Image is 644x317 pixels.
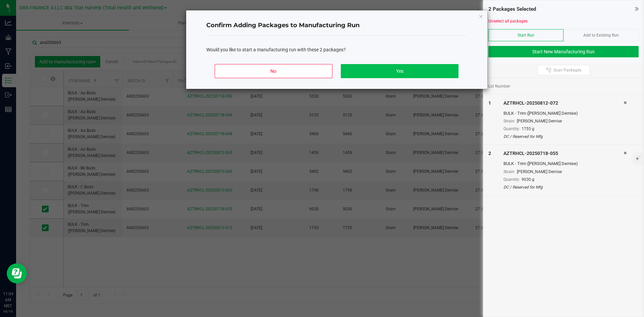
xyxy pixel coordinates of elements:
[479,12,483,20] button: Close
[7,263,27,283] iframe: Resource center
[206,46,467,53] div: Would you like to start a manufacturing run with these 2 packages?
[341,64,458,78] button: Yes
[206,21,467,30] h4: Confirm Adding Packages to Manufacturing Run
[215,64,332,78] button: No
